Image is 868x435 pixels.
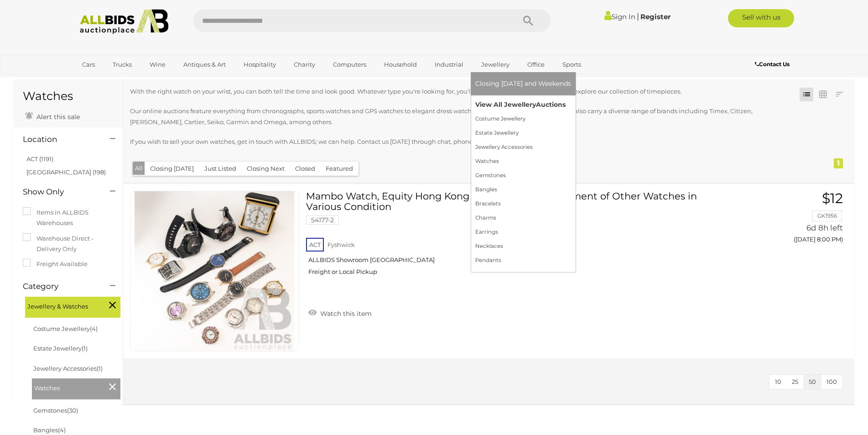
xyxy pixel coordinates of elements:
span: (30) [67,407,78,414]
a: Household [378,57,423,72]
button: All [133,162,145,175]
a: Cars [76,57,101,72]
a: Sign In [604,12,635,21]
span: (1) [97,365,103,372]
a: [GEOGRAPHIC_DATA] (198) [26,168,106,176]
h4: Location [23,135,96,144]
img: 54177-2c.JPG [135,191,294,351]
h1: Watches [23,90,114,103]
a: Mambo Watch, Equity Hong Kong Travel Clock & Assortment of Other Watches in Various Condition 541... [313,191,726,283]
a: Estate Jewellery(1) [33,345,88,352]
a: Costume Jewellery(4) [33,325,98,332]
button: Closing [DATE] [145,162,199,176]
span: Alert this sale [34,113,80,121]
b: Contact Us [755,61,790,68]
button: 50 [803,375,821,389]
button: Search [505,9,551,32]
span: 25 [792,378,798,385]
div: 1 [834,158,843,168]
a: Gemstones(30) [33,407,78,414]
span: 50 [809,378,816,385]
span: (4) [58,426,66,434]
a: Register [640,12,670,21]
span: Watches [34,381,103,393]
a: Wine [144,57,172,72]
button: 25 [786,375,804,389]
a: Bangles(4) [33,426,66,434]
a: Computers [327,57,372,72]
button: Closing Next [241,162,290,176]
p: Our online auctions feature everything from chronographs, sports watches and GPS watches to elega... [130,106,781,127]
a: ACT (1191) [26,155,53,162]
a: Trucks [107,57,138,72]
a: Charity [288,57,321,72]
p: If you wish to sell your own watches, get in touch with ALLBIDS; we can help. Contact us [DATE] t... [130,136,781,147]
a: Industrial [429,57,469,72]
img: Allbids.com.au [75,9,174,34]
a: Hospitality [238,57,282,72]
a: Office [521,57,551,72]
span: (1) [82,345,88,352]
p: With the right watch on your wrist, you can both tell the time and look good. Whatever type you'r... [130,86,781,97]
a: Sell with us [728,9,794,27]
label: Items in ALLBIDS Warehouses [23,207,114,229]
span: Watch this item [318,309,372,318]
span: $12 [822,190,843,207]
button: Featured [320,162,359,176]
label: Warehouse Direct - Delivery Only [23,233,114,255]
span: 100 [826,378,837,385]
a: Jewellery Accessories(1) [33,365,103,372]
button: Just Listed [199,162,242,176]
button: Closed [290,162,321,176]
a: [GEOGRAPHIC_DATA] [76,72,153,87]
span: | [637,11,639,21]
a: Contact Us [755,59,792,69]
button: 100 [821,375,842,389]
button: 10 [769,375,787,389]
a: Antiques & Art [177,57,232,72]
a: Alert this sale [23,109,82,123]
h4: Show Only [23,188,96,196]
span: 10 [775,378,781,385]
span: Jewellery & Watches [27,299,96,312]
label: Freight Available [23,259,88,269]
a: Jewellery [475,57,515,72]
span: (4) [90,325,98,332]
a: Watch this item [306,306,374,320]
h4: Category [23,282,96,291]
a: Sports [556,57,587,72]
a: $12 GK1956 6d 8h left ([DATE] 8:00 PM) [739,191,845,248]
